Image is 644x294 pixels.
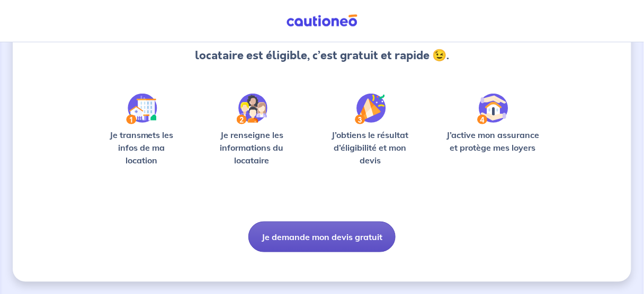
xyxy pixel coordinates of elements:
img: /static/f3e743aab9439237c3e2196e4328bba9/Step-3.svg [355,94,386,124]
p: J’active mon assurance et protège mes loyers [439,128,547,154]
img: /static/90a569abe86eec82015bcaae536bd8e6/Step-1.svg [126,94,157,124]
p: J’obtiens le résultat d’éligibilité et mon devis [318,128,422,167]
p: Je renseigne les informations du locataire [202,128,301,167]
img: /static/c0a346edaed446bb123850d2d04ad552/Step-2.svg [237,94,267,124]
button: Je demande mon devis gratuit [248,222,396,252]
p: Vérifions ensemble si le dossier de votre locataire est éligible, c’est gratuit et rapide 😉. [191,30,453,64]
img: /static/bfff1cf634d835d9112899e6a3df1a5d/Step-4.svg [477,94,508,124]
img: Cautioneo [282,14,362,27]
p: Je transmets les infos de ma location [97,128,185,167]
